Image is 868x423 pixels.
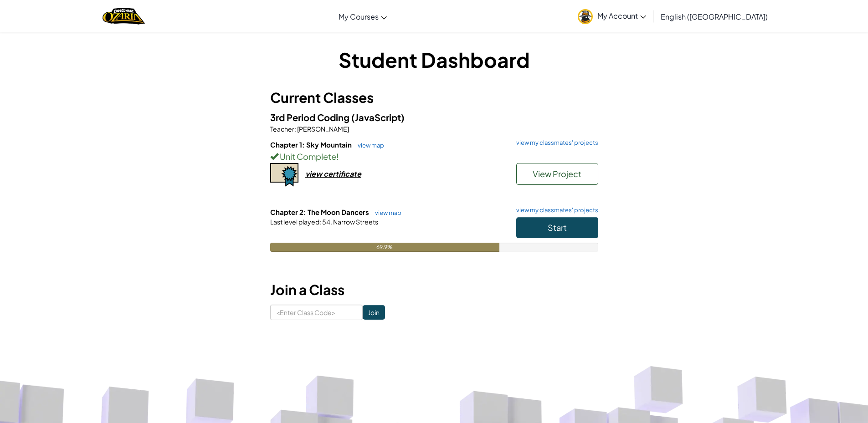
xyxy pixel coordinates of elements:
[305,169,361,178] div: view certificate
[573,2,651,31] a: My Account
[270,280,598,300] h3: Join a Class
[270,140,353,149] span: Chapter 1: Sky Mountain
[296,125,349,133] span: [PERSON_NAME]
[578,9,593,24] img: avatar
[270,305,363,320] input: <Enter Class Code>
[351,112,405,123] span: (JavaScript)
[270,243,499,252] div: 69.9%
[516,163,598,185] button: View Project
[334,4,391,29] a: My Courses
[270,169,361,178] a: view certificate
[270,87,598,108] h3: Current Classes
[353,142,384,149] a: view map
[363,305,385,320] input: Join
[103,7,145,25] a: Ozaria by CodeCombat logo
[270,208,370,216] span: Chapter 2: The Moon Dancers
[321,218,332,226] span: 54.
[548,222,567,233] span: Start
[336,151,339,162] span: !
[656,4,772,29] a: English ([GEOGRAPHIC_DATA])
[270,46,598,74] h1: Student Dashboard
[533,168,581,179] span: View Project
[278,151,336,162] span: Unit Complete
[512,207,598,213] a: view my classmates' projects
[512,140,598,146] a: view my classmates' projects
[319,218,321,226] span: :
[661,12,768,21] span: English ([GEOGRAPHIC_DATA])
[597,11,646,20] span: My Account
[270,125,294,133] span: Teacher
[339,12,379,21] span: My Courses
[516,217,598,238] button: Start
[270,163,298,187] img: certificate-icon.png
[270,218,319,226] span: Last level played
[332,218,378,226] span: Narrow Streets
[270,112,351,123] span: 3rd Period Coding
[370,209,401,216] a: view map
[103,7,145,25] img: Home
[294,125,296,133] span: :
